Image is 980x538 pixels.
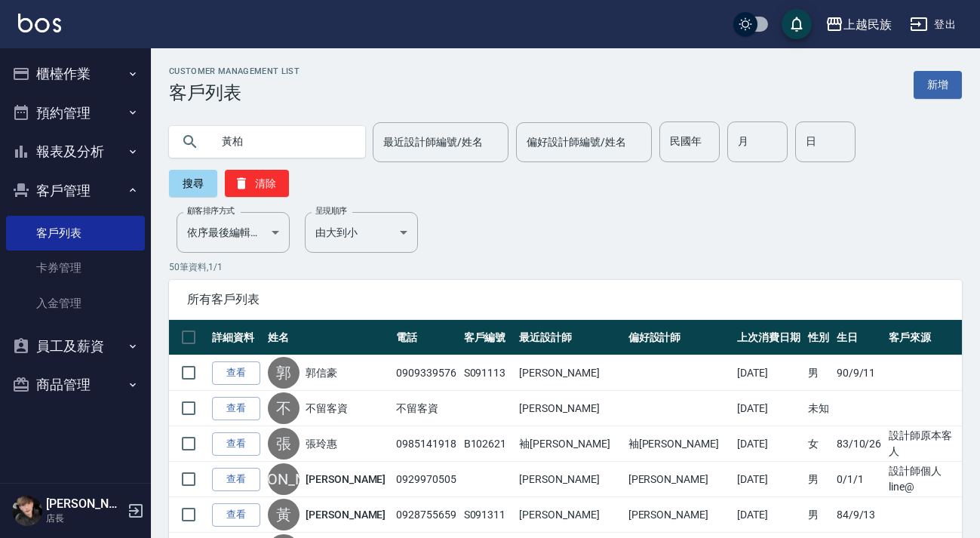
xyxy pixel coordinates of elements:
[804,497,833,533] td: 男
[625,497,733,533] td: [PERSON_NAME]
[264,320,392,355] th: 姓名
[515,355,624,391] td: [PERSON_NAME]
[460,320,516,355] th: 客戶編號
[460,355,516,391] td: S091113
[904,11,962,38] button: 登出
[268,499,300,530] div: 黃
[6,365,145,404] button: 商品管理
[46,512,123,525] p: 店長
[515,497,624,533] td: [PERSON_NAME]
[306,472,386,487] a: [PERSON_NAME]
[208,320,264,355] th: 詳細資料
[18,14,61,32] img: Logo
[460,426,516,462] td: B102621
[733,462,804,497] td: [DATE]
[306,436,337,451] a: 張玲惠
[782,9,812,39] button: save
[804,391,833,426] td: 未知
[212,468,260,491] a: 查看
[733,320,804,355] th: 上次消費日期
[268,428,300,460] div: 張
[733,497,804,533] td: [DATE]
[625,462,733,497] td: [PERSON_NAME]
[914,71,962,99] a: 新增
[169,82,300,103] h3: 客戶列表
[268,357,300,389] div: 郭
[6,286,145,321] a: 入金管理
[268,392,300,424] div: 不
[733,426,804,462] td: [DATE]
[392,355,460,391] td: 0909339576
[306,401,348,416] a: 不留客資
[12,496,42,526] img: Person
[804,355,833,391] td: 男
[392,320,460,355] th: 電話
[315,205,347,217] label: 呈現順序
[268,463,300,495] div: [PERSON_NAME]
[733,355,804,391] td: [DATE]
[211,121,353,162] input: 搜尋關鍵字
[212,432,260,456] a: 查看
[392,426,460,462] td: 0985141918
[6,132,145,171] button: 報表及分析
[833,462,886,497] td: 0/1/1
[392,391,460,426] td: 不留客資
[515,391,624,426] td: [PERSON_NAME]
[843,15,892,34] div: 上越民族
[804,462,833,497] td: 男
[885,320,962,355] th: 客戶來源
[169,260,962,274] p: 50 筆資料, 1 / 1
[212,361,260,385] a: 查看
[625,320,733,355] th: 偏好設計師
[515,462,624,497] td: [PERSON_NAME]
[6,171,145,211] button: 客戶管理
[6,94,145,133] button: 預約管理
[6,251,145,285] a: 卡券管理
[212,397,260,420] a: 查看
[306,365,337,380] a: 郭信豪
[187,292,944,307] span: 所有客戶列表
[833,320,886,355] th: 生日
[833,497,886,533] td: 84/9/13
[885,426,962,462] td: 設計師原本客人
[6,216,145,251] a: 客戶列表
[6,54,145,94] button: 櫃檯作業
[515,320,624,355] th: 最近設計師
[819,9,898,40] button: 上越民族
[515,426,624,462] td: 袖[PERSON_NAME]
[6,327,145,366] button: 員工及薪資
[225,170,289,197] button: 清除
[733,391,804,426] td: [DATE]
[804,320,833,355] th: 性別
[177,212,290,253] div: 依序最後編輯時間
[625,426,733,462] td: 袖[PERSON_NAME]
[804,426,833,462] td: 女
[460,497,516,533] td: S091311
[833,355,886,391] td: 90/9/11
[46,496,123,512] h5: [PERSON_NAME]
[833,426,886,462] td: 83/10/26
[187,205,235,217] label: 顧客排序方式
[305,212,418,253] div: 由大到小
[392,462,460,497] td: 0929970505
[212,503,260,527] a: 查看
[306,507,386,522] a: [PERSON_NAME]
[885,462,962,497] td: 設計師個人line@
[169,170,217,197] button: 搜尋
[169,66,300,76] h2: Customer Management List
[392,497,460,533] td: 0928755659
